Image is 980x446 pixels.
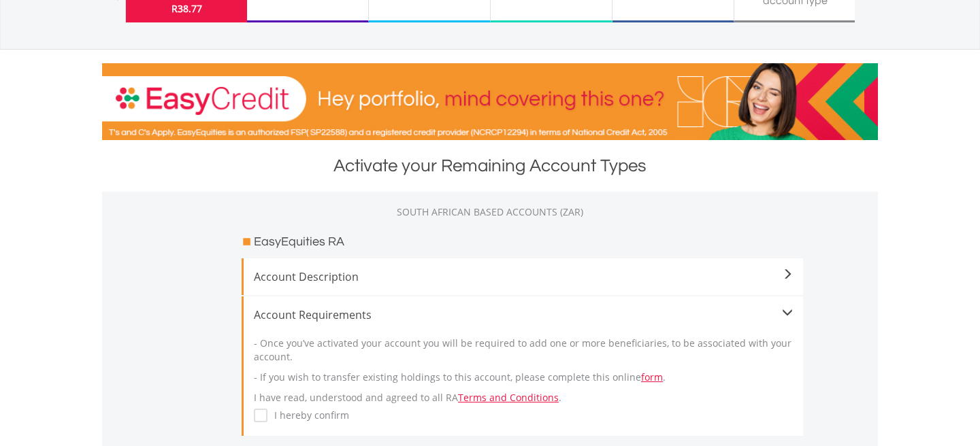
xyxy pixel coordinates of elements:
[102,154,878,178] div: Activate your Remaining Account Types
[102,205,878,219] div: SOUTH AFRICAN BASED ACCOUNTS (ZAR)
[254,323,793,426] div: I have read, understood and agreed to all RA .
[171,2,202,15] span: R38.77
[102,63,878,140] img: EasyCredit Promotion Banner
[254,307,793,323] div: Account Requirements
[641,371,663,383] a: form
[267,409,349,422] label: I hereby confirm
[458,391,559,404] a: Terms and Conditions
[254,269,793,285] span: Account Description
[254,371,793,384] p: - If you wish to transfer existing holdings to this account, please complete this online .
[254,233,344,252] h3: EasyEquities RA
[254,337,793,364] p: - Once you’ve activated your account you will be required to add one or more beneficiaries, to be...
